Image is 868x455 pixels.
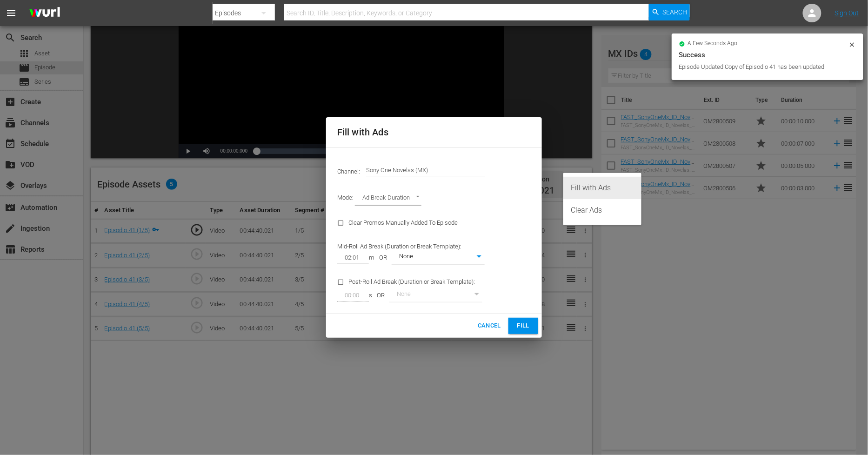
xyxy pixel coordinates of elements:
span: menu [6,7,17,19]
h2: Fill with Ads [337,125,531,140]
span: OR [372,291,389,300]
img: ans4CAIJ8jUAAAAAAAAAAAAAAAAAAAAAAAAgQb4GAAAAAAAAAAAAAAAAAAAAAAAAJMjXAAAAAAAAAAAAAAAAAAAAAAAAgAT5G... [22,2,67,24]
button: Cancel [474,318,505,334]
div: Clear Promos Manually Added To Episode [332,211,490,235]
span: m [369,254,374,262]
button: Fill [508,318,538,334]
span: OR [374,254,392,262]
div: Mode: [332,187,536,211]
span: Mid-Roll Ad Break (Duration or Break Template): [337,242,461,249]
div: None [392,251,485,264]
span: a few seconds ago [688,40,738,47]
div: Ad Break Duration [355,192,421,205]
div: Fill with Ads [571,177,634,199]
span: Search [663,4,688,20]
span: s [369,291,372,300]
div: Episode Updated Copy of Episodio 41 has been updated [679,62,846,72]
a: Sign Out [835,9,859,17]
span: Fill [516,321,531,331]
span: Channel: [337,168,366,175]
div: Clear Ads [571,199,634,221]
span: Cancel [478,321,501,331]
div: Post-Roll Ad Break (Duration or Break Template): [332,270,490,308]
div: Success [679,49,856,60]
div: None [389,288,482,301]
